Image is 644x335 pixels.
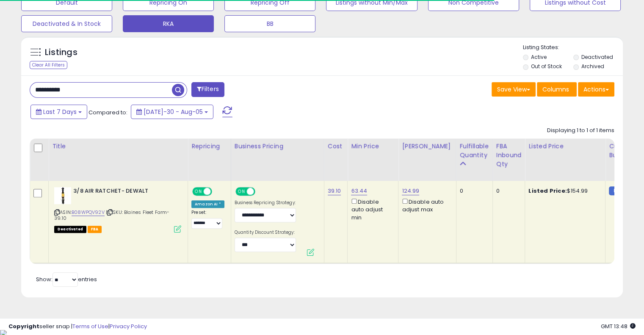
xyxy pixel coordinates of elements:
div: Business Pricing [235,142,321,151]
div: seller snap | | [8,323,147,331]
div: Cost [328,142,344,151]
div: FBA inbound Qty [496,142,522,169]
b: Listed Price: [528,187,567,195]
div: Listed Price [528,142,602,151]
button: Last 7 Days [30,105,87,119]
span: Show: entries [36,275,97,283]
label: Out of Stock [531,63,562,70]
a: B08WPQV92V [72,209,105,216]
a: 124.99 [402,187,419,195]
button: [DATE]-30 - Aug-05 [131,105,213,119]
div: Disable auto adjust min [351,197,392,221]
img: 216Y9qZuNmL._SL40_.jpg [54,187,71,204]
span: Compared to: [88,108,127,116]
div: Repricing [191,142,227,151]
label: Business Repricing Strategy: [235,200,296,206]
div: [PERSON_NAME] [402,142,452,151]
small: FBM [609,186,625,195]
label: Deactivated [581,53,613,61]
a: 63.44 [351,187,367,195]
span: Columns [542,85,569,94]
button: Save View [492,82,536,97]
button: Filters [191,82,224,97]
label: Active [531,53,547,61]
span: OFF [254,188,267,195]
span: OFF [211,188,224,195]
button: RKA [123,15,214,32]
button: Deactivated & In Stock [21,15,112,32]
div: $154.99 [528,187,599,195]
label: Quantity Discount Strategy: [235,230,296,235]
b: 3/8 AIR RATCHET- DEWALT [73,187,176,197]
div: Amazon AI * [191,200,224,208]
div: Fulfillable Quantity [460,142,489,160]
a: Privacy Policy [110,322,147,330]
span: | SKU: Blaines Fleet Farm-39.10 [54,209,169,221]
div: Min Price [351,142,395,151]
div: Preset: [191,210,224,229]
strong: Copyright [8,322,39,330]
span: FBA [88,226,102,233]
span: Last 7 Days [43,108,77,116]
a: 39.10 [328,187,341,195]
button: Columns [537,82,577,97]
div: Disable auto adjust max [402,197,449,213]
p: Listing States: [523,44,623,52]
div: ASIN: [54,187,181,232]
span: [DATE]-30 - Aug-05 [144,108,203,116]
span: ON [236,188,247,195]
div: Clear All Filters [30,61,67,69]
div: Displaying 1 to 1 of 1 items [547,127,614,135]
span: All listings that are unavailable for purchase on Amazon for any reason other than out-of-stock [54,226,86,233]
span: 2025-08-14 13:48 GMT [601,322,636,330]
button: BB [224,15,315,32]
div: Title [52,142,184,151]
div: 0 [496,187,519,195]
a: Terms of Use [72,322,108,330]
div: 0 [460,187,486,195]
h5: Listings [45,47,77,58]
label: Archived [581,63,604,70]
span: ON [193,188,204,195]
button: Actions [578,82,614,97]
